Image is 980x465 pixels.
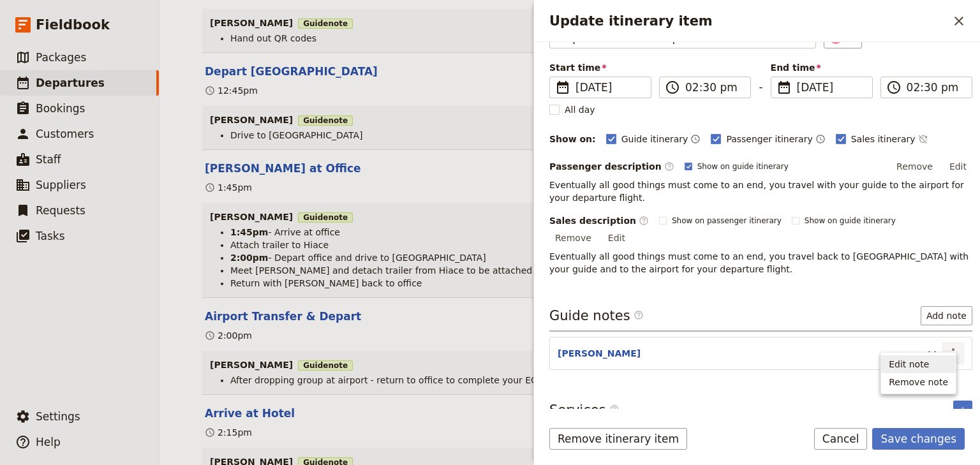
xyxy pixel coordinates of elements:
[298,212,353,223] span: Guide note
[690,131,701,147] button: Time shown on guide itinerary
[230,240,329,250] span: Attach trailer to Hiace
[230,227,268,237] strong: 1:45pm
[558,347,641,360] button: [PERSON_NAME]
[776,80,792,95] span: ​
[549,11,948,31] h2: Update itinerary item
[230,130,362,140] span: Drive to [GEOGRAPHIC_DATA]
[621,133,688,145] span: Guide itinerary
[205,406,295,421] button: Edit this itinerary item
[268,253,486,263] span: - Depart office and drive to [GEOGRAPHIC_DATA]
[889,376,948,388] span: Remove note
[549,214,649,227] label: Sales description
[230,375,571,385] span: After dropping group at airport - return to office to complete your EOD tasks
[565,103,595,116] span: All day
[634,310,644,320] span: ​
[881,373,956,391] button: Remove note
[230,33,316,43] span: Hand out QR codes
[298,18,353,29] span: Guide note
[851,133,916,145] span: Sales itinerary
[634,310,644,325] span: ​
[36,410,80,423] span: Settings
[230,253,268,263] strong: 2:00pm
[210,210,930,223] h3: [PERSON_NAME]
[549,160,674,173] label: Passenger description
[205,426,252,439] div: 2:15pm
[815,131,826,147] button: Time shown on passenger itinerary
[555,80,570,95] span: ​
[36,436,61,448] span: Help
[36,15,110,34] span: Fieldbook
[948,10,970,32] button: Close drawer
[697,161,789,172] span: Show on guide itinerary
[889,358,929,371] span: Edit note
[907,80,964,95] input: ​
[205,161,361,176] button: Edit this itinerary item
[609,404,620,415] span: ​
[205,329,252,342] div: 2:00pm
[205,84,258,97] div: 12:45pm
[549,251,972,274] span: Eventually all good things must come to an end, you travel back to [GEOGRAPHIC_DATA] with your gu...
[942,343,964,364] button: Actions
[230,265,641,276] span: Meet [PERSON_NAME] and detach trailer from Hiace to be attached to SWJ [PERSON_NAME]
[639,216,649,226] span: ​
[918,131,928,147] button: Time not shown on sales itinerary
[664,161,674,172] span: ​
[759,79,762,98] span: -
[36,102,85,115] span: Bookings
[36,77,105,89] span: Departures
[230,278,422,288] span: Return with [PERSON_NAME] back to office
[549,306,644,325] h3: Guide notes
[210,358,930,371] h3: [PERSON_NAME]
[726,133,812,145] span: Passenger itinerary
[805,216,896,226] span: Show on guide itinerary
[36,230,65,242] span: Tasks
[881,355,956,373] button: Edit note
[771,61,873,74] span: End time
[685,80,743,95] input: ​
[210,114,930,126] h3: [PERSON_NAME]
[549,428,687,450] button: Remove itinerary item
[36,51,86,64] span: Packages
[944,157,972,176] button: Edit
[797,80,865,95] span: [DATE]
[298,360,353,371] span: Guide note
[872,428,965,450] button: Save changes
[549,61,651,74] span: Start time
[672,216,782,226] span: Show on passenger itinerary
[36,179,86,191] span: Suppliers
[814,428,868,450] button: Cancel
[549,133,596,145] div: Show on:
[886,80,902,95] span: ​
[609,404,620,420] span: ​
[205,64,378,79] button: Edit this itinerary item
[205,181,252,194] div: 1:45pm
[210,17,930,29] h3: [PERSON_NAME]
[575,80,643,95] span: [DATE]
[549,401,620,420] h3: Services
[891,157,939,176] button: Remove
[549,228,597,247] button: Remove
[205,309,361,324] button: Edit this itinerary item
[921,306,972,325] button: Add note
[268,227,340,237] span: - Arrive at office
[953,401,972,420] button: Add service inclusion
[298,115,353,126] span: Guide note
[549,180,967,203] span: Eventually all good things must come to an end, you travel with your guide to the airport for you...
[602,228,631,247] button: Edit
[665,80,680,95] span: ​
[36,153,61,166] span: Staff
[36,128,94,140] span: Customers
[36,204,85,217] span: Requests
